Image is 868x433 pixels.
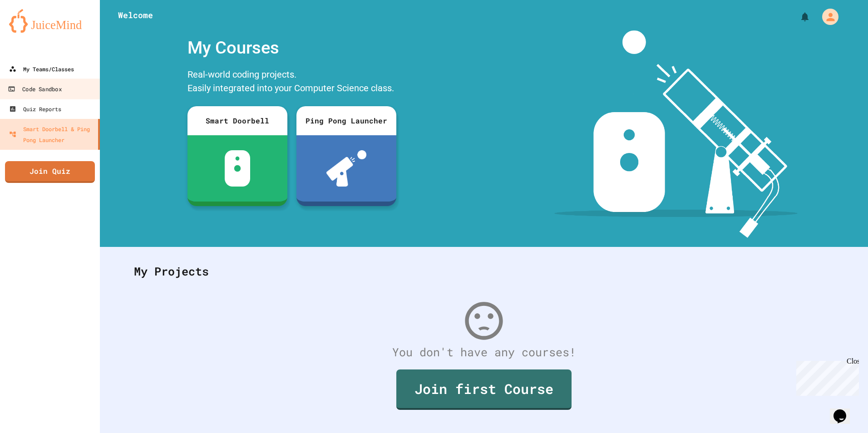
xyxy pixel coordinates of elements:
[793,357,859,396] iframe: chat widget
[125,344,843,361] div: You don't have any courses!
[554,30,798,238] img: banner-image-my-projects.png
[4,4,63,58] div: Chat with us now!Close
[9,9,91,33] img: logo-orange.svg
[9,64,74,74] div: My Teams/Classes
[9,123,94,145] div: Smart Doorbell & Ping Pong Launcher
[125,254,843,289] div: My Projects
[183,30,401,65] div: My Courses
[8,84,61,95] div: Code Sandbox
[326,150,367,187] img: ppl-with-ball.png
[296,106,396,135] div: Ping Pong Launcher
[183,65,401,99] div: Real-world coding projects. Easily integrated into your Computer Science class.
[9,103,61,114] div: Quiz Reports
[225,150,251,187] img: sdb-white.svg
[813,6,841,27] div: My Account
[783,9,813,25] div: My Notifications
[396,369,572,410] a: Join first Course
[187,106,287,135] div: Smart Doorbell
[830,397,859,424] iframe: chat widget
[5,161,95,183] a: Join Quiz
